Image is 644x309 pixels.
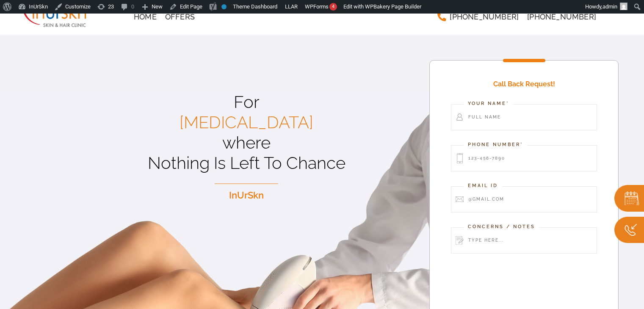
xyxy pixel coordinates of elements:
[603,3,617,10] span: admin
[433,8,523,25] a: [PHONE_NUMBER]
[614,185,644,212] img: book.png
[464,223,539,231] label: Concerns / Notes
[464,141,528,149] label: Phone Number*
[451,73,597,95] h4: Call Back Request!
[64,188,429,203] p: InUrSkn
[527,13,596,21] span: [PHONE_NUMBER]
[329,3,337,11] div: 4
[451,268,580,301] iframe: reCAPTCHA
[451,186,597,212] input: @gmail.com
[523,8,600,25] a: [PHONE_NUMBER]
[130,8,161,25] a: Home
[450,13,519,21] span: [PHONE_NUMBER]
[165,13,195,21] span: Offers
[161,8,199,25] a: Offers
[221,4,227,9] div: No index
[134,13,157,21] span: Home
[464,100,514,108] label: Your Name*
[451,145,597,171] input: 123-456-7890
[464,182,502,190] label: Email Id
[451,104,597,130] input: Full Name
[180,112,313,132] span: [MEDICAL_DATA]
[451,227,597,254] input: Type here...
[64,92,429,173] p: For where Nothing Is Left To Chance
[614,217,644,243] img: Callc.png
